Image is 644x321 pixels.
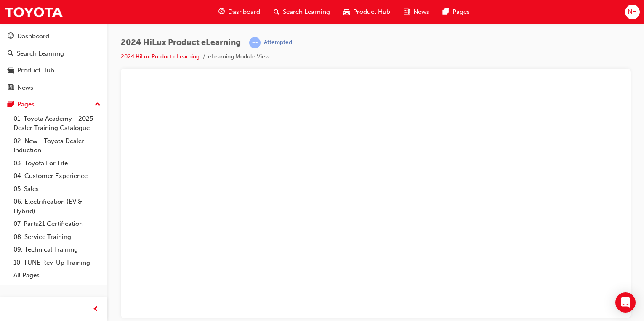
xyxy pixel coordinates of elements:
[3,97,104,112] button: Pages
[3,29,104,44] a: Dashboard
[615,292,636,313] div: Open Intercom Messenger
[10,183,104,196] a: 05. Sales
[264,39,292,47] div: Attempted
[10,135,104,157] a: 02. New - Toyota Dealer Induction
[267,3,337,21] a: search-iconSearch Learning
[283,7,330,17] span: Search Learning
[121,53,200,60] a: 2024 HiLux Product eLearning
[8,33,14,40] span: guage-icon
[8,50,13,58] span: search-icon
[10,170,104,183] a: 04. Customer Experience
[452,7,470,17] span: Pages
[95,99,101,110] span: up-icon
[8,67,14,74] span: car-icon
[8,101,14,109] span: pages-icon
[3,63,104,78] a: Product Hub
[228,7,260,17] span: Dashboard
[10,269,104,282] a: All Pages
[218,7,225,17] span: guage-icon
[10,243,104,256] a: 09. Technical Training
[10,157,104,170] a: 03. Toyota For Life
[343,7,350,17] span: car-icon
[212,3,267,21] a: guage-iconDashboard
[244,38,246,48] span: |
[3,27,104,97] button: DashboardSearch LearningProduct HubNews
[436,3,476,21] a: pages-iconPages
[628,7,637,17] span: NH
[17,32,49,41] div: Dashboard
[10,218,104,231] a: 07. Parts21 Certification
[8,84,14,92] span: news-icon
[10,256,104,269] a: 10. TUNE Rev-Up Training
[17,66,54,75] div: Product Hub
[249,37,261,48] span: learningRecordVerb_ATTEMPT-icon
[17,49,64,58] div: Search Learning
[10,231,104,244] a: 08. Service Training
[10,195,104,218] a: 06. Electrification (EV & Hybrid)
[208,52,270,62] li: eLearning Module View
[274,7,279,17] span: search-icon
[397,3,436,21] a: news-iconNews
[413,7,429,17] span: News
[3,80,104,96] a: News
[337,3,397,21] a: car-iconProduct Hub
[4,3,63,21] img: Trak
[121,38,241,48] span: 2024 HiLux Product eLearning
[443,7,449,17] span: pages-icon
[404,7,410,17] span: news-icon
[10,112,104,135] a: 01. Toyota Academy - 2025 Dealer Training Catalogue
[3,46,104,61] a: Search Learning
[17,83,33,93] div: News
[93,304,99,315] span: prev-icon
[625,5,640,19] button: NH
[17,100,35,109] div: Pages
[353,7,390,17] span: Product Hub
